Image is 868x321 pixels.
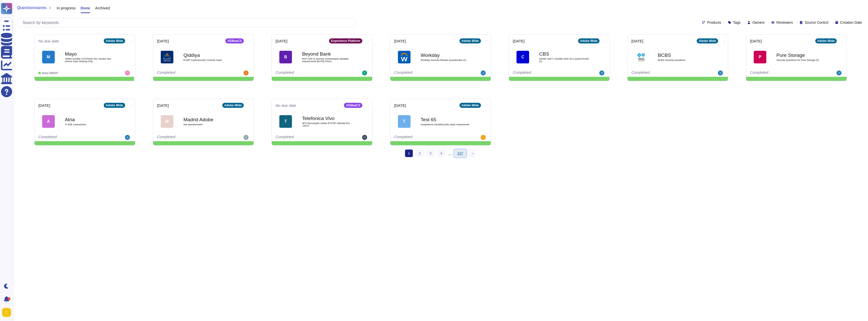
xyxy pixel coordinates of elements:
[472,151,473,155] span: ›
[750,70,812,76] div: Completed
[125,135,130,140] img: user
[815,38,837,43] div: Adobe Wide
[1,307,15,318] button: user
[95,6,110,10] span: Archived
[302,116,352,121] b: Telefonica Vivo
[302,122,352,127] span: 3PS Renovação Adobe RTCDP Ultimate EN .29127
[276,39,287,43] span: [DATE]
[513,70,575,76] div: Completed
[7,297,10,300] div: 2
[344,103,362,108] div: AEMaaCS
[517,51,529,63] div: C
[578,38,600,43] div: Adobe Wide
[276,135,337,140] div: Completed
[754,51,766,63] div: P
[125,70,130,76] img: user
[38,135,100,140] div: Completed
[454,150,466,157] a: 107
[599,70,604,76] img: user
[104,38,125,43] div: Adobe Wide
[421,117,471,122] b: Test 65
[243,70,249,76] img: user
[394,104,406,107] span: [DATE]
[539,58,590,62] span: DMSR 29277 ADOBE AEM SCA QUESTIONS (1)
[42,72,58,75] span: Done: 106/107
[416,150,424,157] a: 2
[276,70,337,76] div: Completed
[513,39,525,43] span: [DATE]
[776,21,793,24] span: Reviewers
[631,39,643,43] span: [DATE]
[697,38,718,43] div: Adobe Wide
[840,21,862,24] span: Creation Date
[17,6,46,10] span: Questionnaires
[459,103,481,108] div: Adobe Wide
[329,38,362,43] div: Experience Platform
[776,53,827,58] b: Pure Storage
[437,150,445,157] a: 4
[81,6,90,10] span: Done
[183,53,234,58] b: Qiddiya
[183,123,234,126] span: test questionnaire
[707,21,721,24] span: Products
[421,53,471,58] b: Workday
[394,70,456,76] div: Completed
[157,135,219,140] div: Completed
[38,104,50,107] span: [DATE]
[38,39,59,43] span: No due date
[631,70,693,76] div: Completed
[65,117,115,122] b: Atria
[104,103,125,108] div: Adobe Wide
[481,135,486,140] img: user
[718,70,723,76] img: user
[394,39,406,43] span: [DATE]
[733,21,741,24] span: Tags
[405,150,413,157] span: 1
[65,52,115,56] b: Mayo
[222,103,244,108] div: Adobe Wide
[658,53,708,58] b: BCBS
[658,59,708,61] span: BCBS Security Questions
[42,115,55,128] div: A
[57,6,75,10] span: In progress
[776,59,827,61] span: Security Questions for Pure Storage (2)
[65,58,115,62] span: 78980 ADOBE SYSTEMS INC Vendor Non Device Data Sharing Only
[362,70,367,76] img: user
[183,117,234,122] b: Madrid Adobe
[157,70,219,76] div: Completed
[421,123,471,126] span: Sunpharma CloudSecurity SaaS Assessment
[225,38,244,43] div: AEMaaCS
[276,104,296,107] span: No due date
[279,115,292,128] div: T
[459,38,481,43] div: Adobe Wide
[805,21,828,24] span: Source Control
[157,104,169,107] span: [DATE]
[157,39,169,43] span: [DATE]
[362,135,367,140] img: user
[448,150,452,158] div: ...
[635,51,648,63] img: Logo
[752,21,765,24] span: Owners
[394,135,456,140] div: Completed
[398,115,411,128] div: T
[161,115,173,128] div: M
[426,150,435,157] a: 3
[836,70,842,76] img: user
[481,70,486,76] img: user
[42,51,55,63] div: M
[243,135,249,140] img: user
[421,59,471,61] span: Workday Security Review Questionaire (1)
[161,51,173,63] img: Logo
[539,52,590,56] b: CBS
[65,123,115,126] span: IT Risk Assessment
[279,51,292,63] div: B
[183,59,234,61] span: EAMP Cybersecurity Controls SaaS
[398,51,411,63] img: Logo
[302,52,352,56] b: Beyond Bank
[2,308,11,317] img: user
[750,39,762,43] span: [DATE]
[302,58,352,62] span: RFP CDP & Journey Orchestration detailed requirements [DATE] FINAL
[20,18,356,27] input: Search by keywords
